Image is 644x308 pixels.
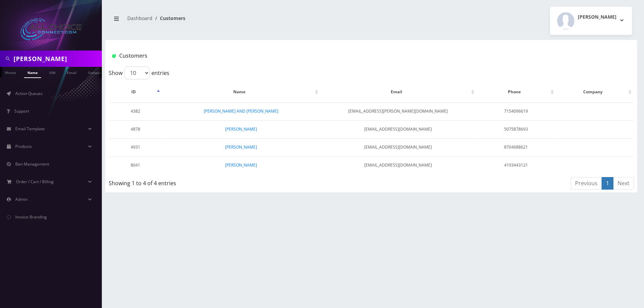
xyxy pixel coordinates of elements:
a: 1 [602,177,613,190]
a: Dashboard [127,15,152,21]
div: Showing 1 to 4 of 4 entries [109,176,323,187]
span: Ban Management [15,161,49,167]
span: Products [15,143,32,149]
td: 8704688621 [477,138,556,156]
th: Name: activate to sort column ascending [162,82,320,102]
td: 7154096619 [477,102,556,120]
td: 4382 [109,102,162,120]
span: Email Template [15,126,45,132]
a: SIM [46,67,59,77]
td: 8041 [109,156,162,174]
td: 4878 [109,120,162,138]
a: [PERSON_NAME] [225,162,257,168]
td: [EMAIL_ADDRESS][PERSON_NAME][DOMAIN_NAME] [320,102,476,120]
span: Admin [15,196,27,202]
span: Action Queues [15,91,43,96]
td: [EMAIL_ADDRESS][DOMAIN_NAME] [320,138,476,156]
a: Phone [2,67,19,77]
td: 5075878693 [477,120,556,138]
a: [PERSON_NAME] [225,126,257,132]
input: Search in Company [14,52,100,65]
span: Invoice Branding [15,214,47,220]
nav: breadcrumb [110,11,366,31]
td: [EMAIL_ADDRESS][DOMAIN_NAME] [320,156,476,174]
li: Customers [152,15,185,22]
a: Email [63,67,80,77]
button: [PERSON_NAME] [550,7,632,35]
span: Support [14,108,29,114]
th: Email: activate to sort column ascending [320,82,476,102]
a: Next [613,177,634,190]
img: All Choice Connect [20,18,81,40]
h2: [PERSON_NAME] [578,14,617,20]
a: Company [85,67,107,77]
a: Name [24,67,41,78]
a: [PERSON_NAME] AND [PERSON_NAME] [204,108,278,114]
th: Company: activate to sort column ascending [556,82,633,102]
td: 4193443121 [477,156,556,174]
td: 4931 [109,138,162,156]
td: [EMAIL_ADDRESS][DOMAIN_NAME] [320,120,476,138]
select: Showentries [124,66,150,79]
th: Phone: activate to sort column ascending [477,82,556,102]
th: ID: activate to sort column descending [109,82,162,102]
label: Show entries [109,66,169,79]
h1: Customers [112,53,542,59]
span: Order / Cart / Billing [16,179,54,185]
a: [PERSON_NAME] [225,144,257,150]
a: Previous [571,177,602,190]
